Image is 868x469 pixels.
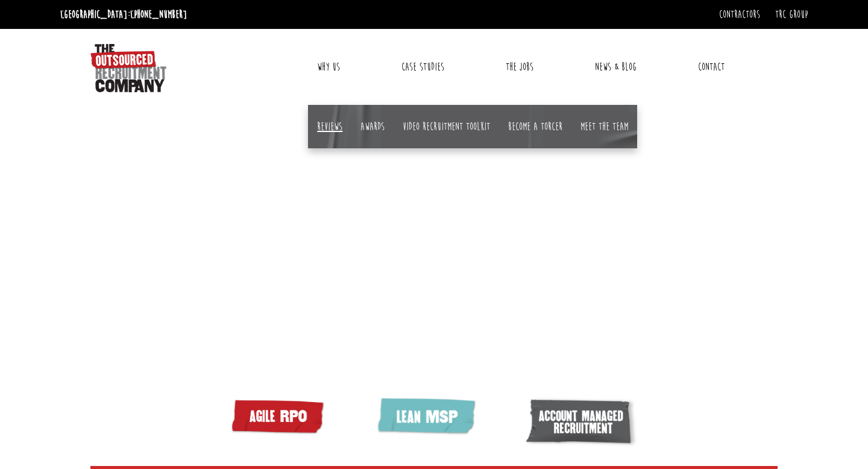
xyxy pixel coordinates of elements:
[57,5,190,24] li: [GEOGRAPHIC_DATA]:
[719,8,760,21] a: Contractors
[497,52,542,82] a: The Jobs
[580,120,628,133] a: Meet the team
[308,52,349,82] a: Why Us
[508,120,562,133] a: Become a TORCer
[403,120,490,133] a: Video Recruitment Toolkit
[228,397,331,436] img: Agile RPO
[90,44,166,92] img: The Outsourced Recruitment Company
[392,52,453,82] a: Case Studies
[689,52,734,82] a: Contact
[317,120,342,133] a: Reviews
[360,120,385,133] a: Awards
[525,397,640,449] img: Account managed recruitment
[130,8,187,21] a: [PHONE_NUMBER]
[374,397,482,438] img: lean MSP
[586,52,646,82] a: News & Blog
[775,8,808,21] a: TRC Group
